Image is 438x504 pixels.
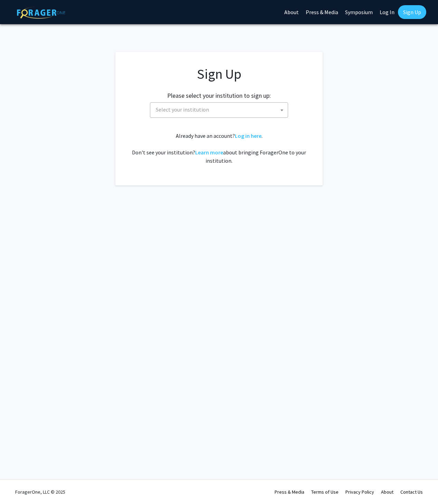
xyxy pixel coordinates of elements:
[381,489,393,495] a: About
[398,5,426,19] a: Sign Up
[275,489,304,495] a: Press & Media
[235,132,261,139] a: Log in here
[195,149,223,156] a: Learn more about bringing ForagerOne to your institution
[150,102,288,118] span: Select your institution
[156,106,209,113] span: Select your institution
[17,7,65,19] img: ForagerOne Logo
[15,480,65,504] div: ForagerOne, LLC © 2025
[129,132,309,165] div: Already have an account? . Don't see your institution? about bringing ForagerOne to your institut...
[345,489,374,495] a: Privacy Policy
[129,66,309,82] h1: Sign Up
[400,489,423,495] a: Contact Us
[153,103,288,117] span: Select your institution
[167,92,271,99] h2: Please select your institution to sign up:
[311,489,339,495] a: Terms of Use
